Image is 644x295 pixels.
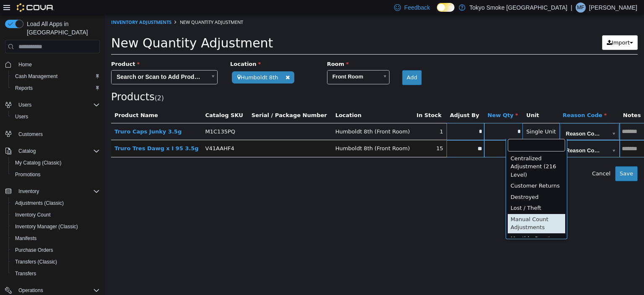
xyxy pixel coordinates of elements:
[12,269,39,279] a: Transfers
[403,138,460,166] div: Centralized Adjustment (216 Level)
[12,83,36,93] a: Reports
[2,99,103,111] button: Users
[15,100,100,110] span: Users
[15,270,36,277] span: Transfers
[12,210,54,220] a: Inventory Count
[12,170,44,180] a: Promotions
[12,210,100,220] span: Inventory Count
[8,221,103,232] button: Inventory Manager (Classic)
[8,70,103,82] button: Cash Management
[8,232,103,244] button: Manifests
[12,112,31,122] a: Users
[12,71,100,81] span: Cash Management
[8,256,103,268] button: Transfers (Classic)
[15,60,35,70] a: Home
[8,111,103,123] button: Users
[18,131,43,138] span: Customers
[15,211,51,218] span: Inventory Count
[12,83,100,93] span: Reports
[15,73,57,80] span: Cash Management
[12,233,40,243] a: Manifests
[15,223,78,230] span: Inventory Manager (Classic)
[8,197,103,209] button: Adjustments (Classic)
[15,59,100,70] span: Home
[2,145,103,157] button: Catalog
[12,233,100,243] span: Manifests
[8,209,103,221] button: Inventory Count
[8,169,103,180] button: Promotions
[12,222,81,232] a: Inventory Manager (Classic)
[12,269,100,279] span: Transfers
[403,199,460,219] div: Manual Count Adjustments
[571,3,572,13] p: |
[12,158,65,168] a: My Catalog (Classic)
[15,258,57,265] span: Transfers (Classic)
[12,112,100,122] span: Users
[15,186,100,196] span: Inventory
[23,20,100,37] span: Load All Apps in [GEOGRAPHIC_DATA]
[8,82,103,94] button: Reports
[18,287,43,294] span: Operations
[403,177,460,188] div: Destroyed
[8,157,103,169] button: My Catalog (Classic)
[18,148,36,154] span: Catalog
[15,129,46,139] a: Customers
[470,3,568,13] p: Tokyo Smoke [GEOGRAPHIC_DATA]
[12,257,60,267] a: Transfers (Classic)
[12,245,100,255] span: Purchase Orders
[15,171,41,178] span: Promotions
[15,85,33,91] span: Reports
[12,158,100,168] span: My Catalog (Classic)
[576,3,586,13] div: Mike Fortin
[15,247,53,253] span: Purchase Orders
[2,128,103,140] button: Customers
[2,185,103,197] button: Inventory
[12,198,100,208] span: Adjustments (Classic)
[12,71,61,81] a: Cash Management
[12,222,100,232] span: Inventory Manager (Classic)
[15,146,39,156] button: Catalog
[15,113,28,120] span: Users
[404,3,430,12] span: Feedback
[403,219,460,238] div: Monthly Count Adjustments
[12,170,100,180] span: Promotions
[437,3,454,12] input: Dark Mode
[18,188,39,195] span: Inventory
[15,128,100,139] span: Customers
[15,146,100,156] span: Catalog
[8,268,103,279] button: Transfers
[15,159,62,166] span: My Catalog (Classic)
[403,188,460,199] div: Lost / Theft
[8,244,103,256] button: Purchase Orders
[15,235,36,242] span: Manifests
[12,257,100,267] span: Transfers (Classic)
[15,200,64,206] span: Adjustments (Classic)
[403,166,460,177] div: Customer Returns
[18,102,31,108] span: Users
[18,61,32,68] span: Home
[12,245,57,255] a: Purchase Orders
[2,58,103,70] button: Home
[15,186,42,196] button: Inventory
[17,3,54,12] img: Cova
[589,3,637,13] p: [PERSON_NAME]
[12,198,67,208] a: Adjustments (Classic)
[15,100,35,110] button: Users
[577,3,584,13] span: MF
